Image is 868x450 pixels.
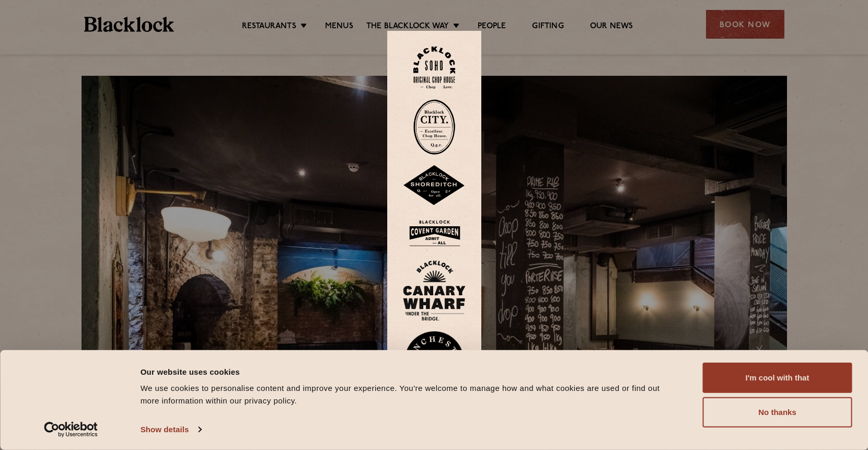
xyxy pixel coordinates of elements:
div: Our website uses cookies [141,365,679,378]
img: Soho-stamp-default.svg [413,47,455,89]
button: No thanks [703,397,852,428]
img: Shoreditch-stamp-v2-default.svg [403,165,466,206]
a: Show details [141,422,201,437]
div: We use cookies to personalise content and improve your experience. You're welcome to manage how a... [141,382,679,407]
img: BL_Manchester_Logo-bleed.png [403,331,466,403]
img: BLA_1470_CoventGarden_Website_Solid.svg [403,216,466,250]
img: City-stamp-default.svg [413,99,455,155]
a: Usercentrics Cookiebot - opens in a new window [25,422,117,437]
img: BL_CW_Logo_Website.svg [403,260,466,321]
button: I'm cool with that [703,363,852,393]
